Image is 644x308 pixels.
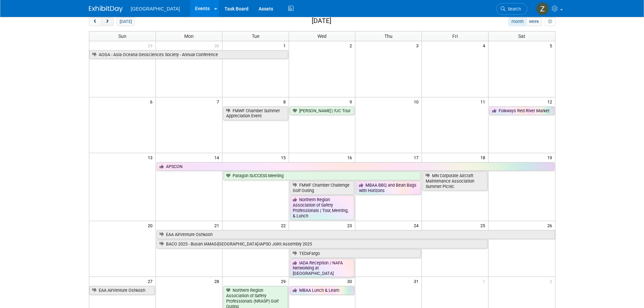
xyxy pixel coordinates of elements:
[117,17,135,26] button: [DATE]
[149,97,156,106] span: 6
[157,162,554,171] a: APSCON
[545,17,555,26] button: myCustomButton
[252,33,259,39] span: Tue
[131,6,180,11] span: [GEOGRAPHIC_DATA]
[147,221,156,230] span: 20
[356,181,421,195] a: MBAA BBQ and Bean Bags with Horizons
[413,277,422,285] span: 31
[216,97,222,106] span: 7
[290,106,355,115] a: [PERSON_NAME] | FJC Tour
[214,221,222,230] span: 21
[347,153,355,162] span: 16
[118,33,126,39] span: Sun
[508,17,526,26] button: month
[147,277,156,285] span: 27
[290,249,421,258] a: TEDxFargo
[349,97,355,106] span: 9
[290,259,355,278] a: IADA Reception / NAFA Networking at [GEOGRAPHIC_DATA]
[480,153,488,162] span: 18
[101,17,114,26] button: next
[223,171,421,180] a: Paragon SUCCESS Meeting
[518,33,525,39] span: Sat
[214,153,222,162] span: 14
[349,41,355,50] span: 2
[157,240,487,248] a: BACO 2025 - Busan IAMAS-[GEOGRAPHIC_DATA]-IAPSO Joint Assembly 2025
[312,17,331,25] h2: [DATE]
[548,20,552,24] i: Personalize Calendar
[480,97,488,106] span: 11
[413,97,422,106] span: 10
[536,2,549,15] img: Zoe Graham
[482,41,488,50] span: 4
[317,33,327,39] span: Wed
[415,41,422,50] span: 3
[496,3,527,15] a: Search
[347,221,355,230] span: 23
[290,181,355,195] a: FMWF Chamber Challenge Golf Outing
[547,97,555,106] span: 12
[347,277,355,285] span: 30
[89,50,288,59] a: AOGA - Asia Oceana Geosciences Society - Annual Conference
[505,6,521,11] span: Search
[423,171,487,191] a: MN Corporate Aircraft Maintenance Association Summer Picnic
[184,33,194,39] span: Mon
[290,286,355,295] a: MBAA Lunch & Learn
[489,106,554,115] a: Folkways Red River Market
[280,277,289,285] span: 29
[413,221,422,230] span: 24
[280,153,289,162] span: 15
[480,221,488,230] span: 25
[283,97,289,106] span: 8
[147,153,156,162] span: 13
[482,277,488,285] span: 1
[214,277,222,285] span: 28
[547,221,555,230] span: 26
[452,33,458,39] span: Fri
[290,195,355,220] a: Northern Region Association of Safety Professionals | Tour, Meeting, & Lunch
[547,153,555,162] span: 19
[526,17,542,26] button: week
[283,41,289,50] span: 1
[549,41,555,50] span: 5
[157,230,555,239] a: EAA AirVenture Oshkosh
[413,153,422,162] span: 17
[214,41,222,50] span: 30
[89,6,123,13] img: ExhibitDay
[147,41,156,50] span: 29
[89,17,101,26] button: prev
[223,106,288,120] a: FMWF Chamber Summer Appreciation Event
[89,286,155,295] a: EAA AirVenture Oshkosh
[549,277,555,285] span: 2
[384,33,392,39] span: Thu
[280,221,289,230] span: 22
